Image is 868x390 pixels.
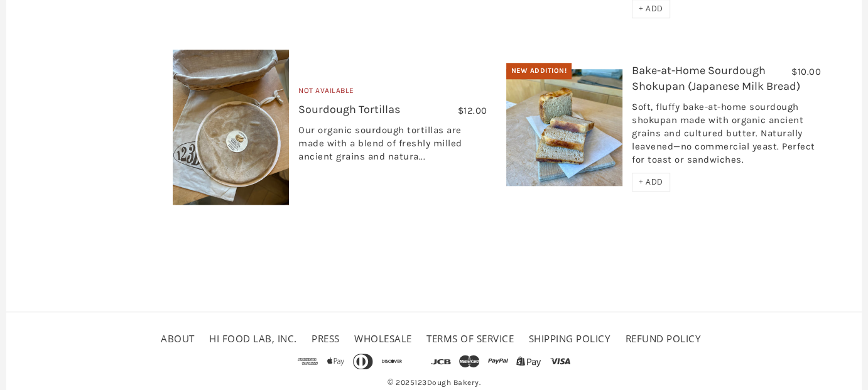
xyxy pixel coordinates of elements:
span: $12.00 [458,105,487,116]
span: $10.00 [791,66,821,77]
img: Bake-at-Home Sourdough Shokupan (Japanese Milk Bread) [506,69,623,186]
a: Sourdough Tortillas [298,102,400,116]
div: Our organic sourdough tortillas are made with a blend of freshly milled ancient grains and natura... [298,124,487,170]
a: Wholesale [354,332,412,345]
span: + ADD [639,3,663,14]
div: Not Available [298,85,487,102]
a: Bake-at-Home Sourdough Shokupan (Japanese Milk Bread) [632,63,800,93]
span: + ADD [639,176,663,187]
div: Soft, fluffy bake-at-home sourdough shokupan made with organic ancient grains and cultured butter... [632,100,821,173]
img: Sourdough Tortillas [173,50,290,205]
div: New Addition! [506,63,572,79]
a: Press [312,332,340,345]
ul: Secondary [158,328,710,350]
div: + ADD [632,173,670,192]
a: HI FOOD LAB, INC. [209,332,297,345]
a: Terms of service [426,332,514,345]
a: Refund policy [626,332,702,345]
a: Shipping Policy [529,332,611,345]
a: About [161,332,195,345]
a: 123Dough Bakery [415,378,479,387]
